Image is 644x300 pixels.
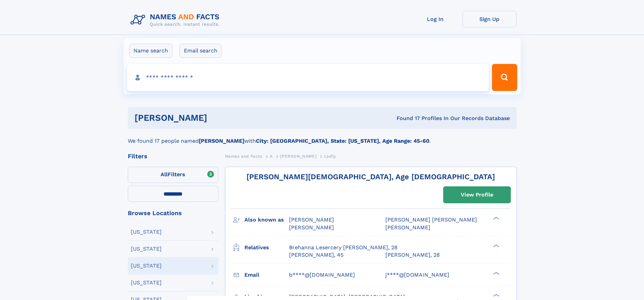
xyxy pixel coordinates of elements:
div: We found 17 people named with . [128,129,517,145]
div: Browse Locations [128,210,218,216]
h3: Also known as [244,214,289,226]
a: Sign Up [462,11,517,27]
a: Brehanna Lesercery [PERSON_NAME], 28 [289,244,398,251]
div: [US_STATE] [131,280,162,285]
div: ❯ [492,216,500,221]
div: ❯ [492,293,500,297]
span: [PERSON_NAME] [280,154,316,159]
button: Search Button [492,64,517,91]
span: All [161,171,168,178]
div: ❯ [492,244,500,248]
a: View Profile [444,187,510,203]
div: [US_STATE] [131,263,162,269]
a: [PERSON_NAME][DEMOGRAPHIC_DATA], Age [DEMOGRAPHIC_DATA] [246,172,495,181]
label: Filters [128,167,218,183]
h1: [PERSON_NAME] [135,114,302,122]
div: [US_STATE] [131,229,162,235]
div: Filters [128,153,218,159]
span: [GEOGRAPHIC_DATA], [GEOGRAPHIC_DATA] [289,294,405,300]
a: [PERSON_NAME], 45 [289,251,343,259]
div: Found 17 Profiles In Our Records Database [302,115,510,122]
span: A [270,154,273,159]
a: [PERSON_NAME] [280,152,316,160]
div: ❯ [492,271,500,275]
a: A [270,152,273,160]
img: Logo Names and Facts [128,11,225,29]
h3: Relatives [244,242,289,253]
span: Ladly [324,154,336,159]
span: [PERSON_NAME] [289,224,334,231]
b: City: [GEOGRAPHIC_DATA], State: [US_STATE], Age Range: 45-60 [256,138,429,144]
label: Email search [180,44,222,58]
a: Log In [408,11,462,27]
h3: Email [244,269,289,281]
span: [PERSON_NAME] [PERSON_NAME] [385,216,477,223]
input: search input [127,64,489,91]
label: Name search [129,44,172,58]
span: [PERSON_NAME] [289,216,334,223]
span: [PERSON_NAME] [385,224,430,231]
a: [PERSON_NAME], 28 [385,251,440,259]
div: [US_STATE] [131,246,162,252]
b: [PERSON_NAME] [199,138,244,144]
div: View Profile [461,187,493,203]
a: Names and Facts [225,152,262,160]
